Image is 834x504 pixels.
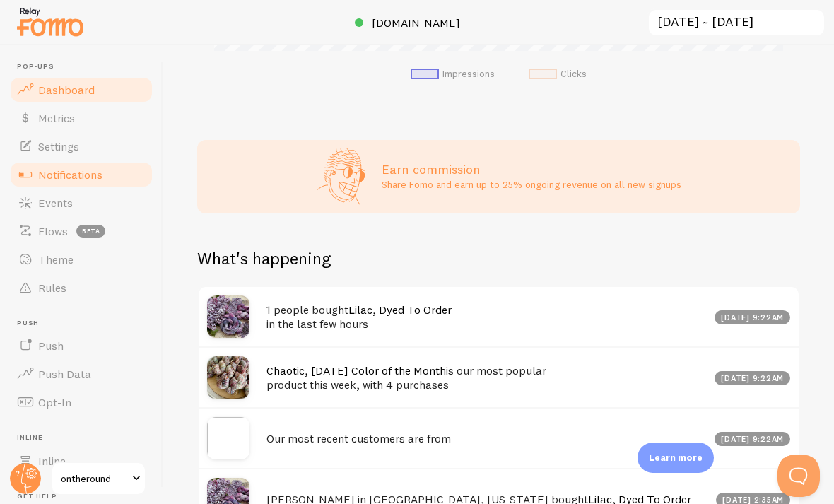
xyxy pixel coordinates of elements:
a: Chaotic, [DATE] Color of the Month [266,363,446,377]
span: Get Help [17,492,154,501]
a: Lilac, Dyed To Order [348,303,452,317]
span: Push [17,319,154,328]
p: Share Fomo and earn up to 25% ongoing revenue on all new signups [382,177,681,192]
span: Pop-ups [17,62,154,71]
a: Flows beta [8,217,154,245]
span: Notifications [38,168,102,182]
span: Dashboard [38,83,95,97]
span: Opt-In [38,395,71,409]
a: Dashboard [8,76,154,104]
h2: What's happening [197,247,331,269]
a: Events [8,189,154,217]
span: Settings [38,139,79,153]
a: Inline [8,447,154,475]
span: Theme [38,252,74,266]
h4: 1 people bought in the last few hours [266,303,706,332]
p: Learn more [649,451,703,464]
span: Flows [38,224,68,238]
a: Settings [8,132,154,160]
div: Learn more [638,443,714,473]
li: Clicks [529,68,587,81]
span: Push [38,339,64,353]
span: Metrics [38,111,75,125]
div: [DATE] 9:22am [715,432,791,446]
span: Inline [38,454,66,468]
span: Inline [17,433,154,443]
iframe: Help Scout Beacon - Open [777,455,820,497]
a: Push [8,332,154,360]
a: Opt-In [8,388,154,416]
a: Theme [8,245,154,274]
li: Impressions [411,68,495,81]
div: [DATE] 9:22am [715,371,791,385]
span: Push Data [38,367,91,381]
a: Metrics [8,104,154,132]
a: Notifications [8,160,154,189]
span: Rules [38,281,66,295]
div: [DATE] 9:22am [715,310,791,324]
h4: is our most popular product this week, with 4 purchases [266,363,706,392]
img: fomo-relay-logo-orange.svg [15,4,86,40]
span: ontheround [61,470,128,487]
span: beta [76,225,105,238]
a: ontheround [51,462,146,496]
span: Events [38,196,73,210]
a: Rules [8,274,154,302]
h4: Our most recent customers are from [266,431,706,446]
a: Push Data [8,360,154,388]
h3: Earn commission [382,161,681,177]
